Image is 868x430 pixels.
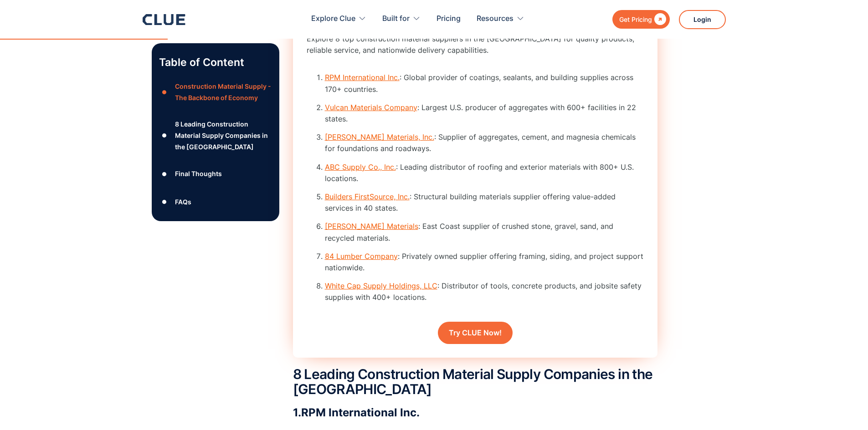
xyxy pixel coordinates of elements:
strong: RPM International Inc [301,406,416,419]
div: ● [159,129,170,142]
div:  [652,14,666,25]
a: White Cap Supply Holdings, LLC [325,281,437,290]
li: : Largest U.S. producer of aggregates with 600+ facilities in 22 states. [325,102,644,125]
a: Pricing [437,5,461,33]
a: Get Pricing [612,10,670,29]
a: ●Construction Material Supply - The Backbone of Economy [159,81,272,103]
p: Table of Content [159,55,272,70]
div: Final Thoughts [175,168,222,179]
a: ●Final Thoughts [159,167,272,181]
a: Vulcan Materials Company [325,103,417,112]
a: [PERSON_NAME] Materials [325,222,418,231]
a: ●8 Leading Construction Material Supply Companies in the [GEOGRAPHIC_DATA] [159,118,272,153]
li: : East Coast supplier of crushed stone, gravel, sand, and recycled materials. [325,221,644,243]
div: ● [159,86,170,99]
div: Get Pricing [619,14,652,25]
a: ●FAQs [159,195,272,209]
div: Built for [382,5,421,33]
h3: 1. . [293,406,657,420]
a: Login [679,10,726,29]
div: Resources [477,5,514,33]
a: 84 Lumber Company [325,252,398,261]
a: Builders FirstSource, Inc. [325,192,410,201]
li: : Distributor of tools, concrete products, and jobsite safety supplies with 400+ locations. [325,280,644,303]
div: Resources [477,5,524,33]
li: : Leading distributor of roofing and exterior materials with 800+ U.S. locations. [325,162,644,184]
li: : Structural building materials supplier offering value-added services in 40 states. [325,191,644,214]
a: ABC Supply Co., Inc. [325,162,396,172]
div: 8 Leading Construction Material Supply Companies in the [GEOGRAPHIC_DATA] [175,118,272,153]
li: : Global provider of coatings, sealants, and building supplies across 170+ countries. [325,72,644,95]
h2: 8 Leading Construction Material Supply Companies in the [GEOGRAPHIC_DATA] [293,367,657,397]
div: ● [159,167,170,181]
div: Explore Clue [311,5,366,33]
li: : Privately owned supplier offering framing, siding, and project support nationwide. [325,251,644,273]
div: Construction Material Supply - The Backbone of Economy [175,81,272,103]
li: : Supplier of aggregates, cement, and magnesia chemicals for foundations and roadways. [325,132,644,154]
div: FAQs [175,196,191,207]
a: RPM International Inc. [325,73,400,82]
p: Explore 8 top construction material suppliers in the [GEOGRAPHIC_DATA] for quality products, reli... [307,33,644,56]
div: Explore Clue [311,5,355,33]
a: Try CLUE Now! [438,322,513,344]
div: Built for [382,5,410,33]
div: ● [159,195,170,209]
a: [PERSON_NAME] Materials, Inc. [325,132,434,142]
